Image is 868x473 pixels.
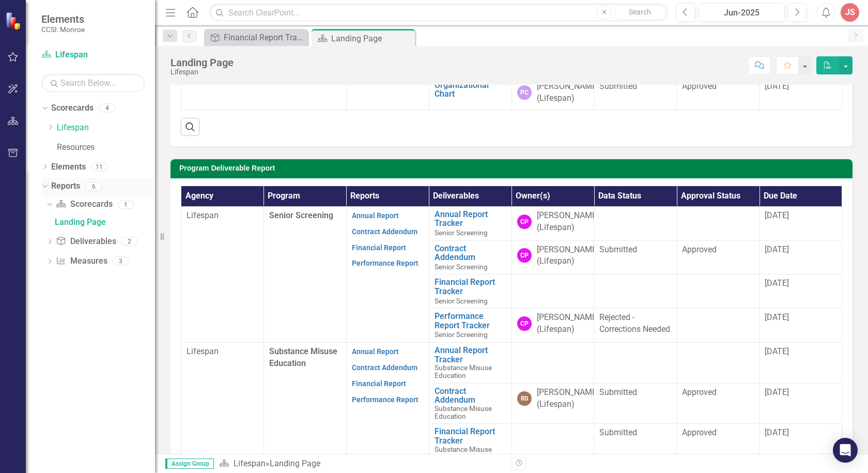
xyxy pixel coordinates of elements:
[57,122,155,134] a: Lifespan
[677,274,760,309] td: Double-Click to Edit
[765,210,789,220] span: [DATE]
[677,342,760,383] td: Double-Click to Edit
[682,387,717,397] span: Approved
[435,346,506,364] a: Annual Report Tracker
[187,346,258,358] p: Lifespan
[537,81,599,104] div: [PERSON_NAME] (Lifespan)
[765,387,789,397] span: [DATE]
[270,459,320,468] div: Landing Page
[517,316,532,331] div: CP
[429,206,512,240] td: Double-Click to Edit Right Click for Context Menu
[435,330,488,339] span: Senior Screening
[352,211,399,220] a: Annual Report
[765,428,789,437] span: [DATE]
[269,346,337,368] span: Substance Misuse Education
[435,228,488,237] span: Senior Screening
[517,85,532,100] div: PC
[269,210,333,220] span: Senior Screening
[207,31,305,44] a: Financial Report Tracker
[594,424,677,465] td: Double-Click to Edit
[594,274,677,309] td: Double-Click to Edit
[833,438,858,463] div: Open Intercom Messenger
[435,297,488,305] span: Senior Screening
[435,312,506,330] a: Performance Report Tracker
[52,214,155,231] a: Landing Page
[435,387,506,405] a: Contract Addendum
[629,8,651,16] span: Search
[765,245,789,254] span: [DATE]
[698,3,785,22] button: Jun-2025
[435,81,506,99] a: Organizational Chart
[594,309,677,343] td: Double-Click to Edit
[99,104,115,113] div: 4
[352,347,399,356] a: Annual Report
[234,459,266,468] a: Lifespan
[429,240,512,274] td: Double-Click to Edit Right Click for Context Menu
[56,255,107,267] a: Measures
[352,243,406,252] a: Financial Report
[91,162,107,171] div: 11
[765,312,789,322] span: [DATE]
[41,74,145,92] input: Search Below...
[537,210,599,234] div: [PERSON_NAME] (Lifespan)
[57,142,155,154] a: Resources
[594,206,677,240] td: Double-Click to Edit
[702,7,781,19] div: Jun-2025
[51,102,94,114] a: Scorecards
[677,309,760,343] td: Double-Click to Edit
[85,182,102,191] div: 6
[435,263,488,271] span: Senior Screening
[179,164,847,172] h3: Program Deliverable Report
[677,383,760,424] td: Double-Click to Edit
[171,68,234,76] div: Lifespan
[765,81,789,91] span: [DATE]
[171,57,234,68] div: Landing Page
[429,309,512,343] td: Double-Click to Edit Right Click for Context Menu
[599,81,637,91] span: Submitted
[51,180,80,192] a: Reports
[765,278,789,288] span: [DATE]
[599,387,637,397] span: Submitted
[41,25,85,34] small: CCSI: Monroe
[677,240,760,274] td: Double-Click to Edit
[219,458,504,470] div: »
[352,227,417,236] a: Contract Addendum
[594,240,677,274] td: Double-Click to Edit
[594,383,677,424] td: Double-Click to Edit
[599,312,670,334] span: Rejected - Corrections Needed
[537,244,599,268] div: [PERSON_NAME] (Lifespan)
[599,428,637,437] span: Submitted
[841,3,859,22] button: JS
[187,210,258,222] p: Lifespan
[517,215,532,229] div: CP
[594,77,677,110] td: Double-Click to Edit
[677,206,760,240] td: Double-Click to Edit
[682,245,717,254] span: Approved
[5,12,23,30] img: ClearPoint Strategy
[55,218,155,227] div: Landing Page
[352,395,419,404] a: Performance Report
[51,161,86,173] a: Elements
[224,31,305,44] div: Financial Report Tracker
[429,274,512,309] td: Double-Click to Edit Right Click for Context Menu
[435,278,506,296] a: Financial Report Tracker
[682,428,717,437] span: Approved
[435,210,506,228] a: Annual Report Tracker
[41,13,85,25] span: Elements
[594,342,677,383] td: Double-Click to Edit
[352,259,419,267] a: Performance Report
[682,81,717,91] span: Approved
[352,379,406,388] a: Financial Report
[113,257,129,266] div: 3
[118,200,134,209] div: 1
[435,427,506,445] a: Financial Report Tracker
[429,383,512,424] td: Double-Click to Edit Right Click for Context Menu
[429,342,512,383] td: Double-Click to Edit Right Click for Context Menu
[435,404,492,420] span: Substance Misuse Education
[435,363,492,379] span: Substance Misuse Education
[56,199,112,210] a: Scorecards
[765,346,789,356] span: [DATE]
[614,5,665,20] button: Search
[537,387,599,410] div: [PERSON_NAME] (Lifespan)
